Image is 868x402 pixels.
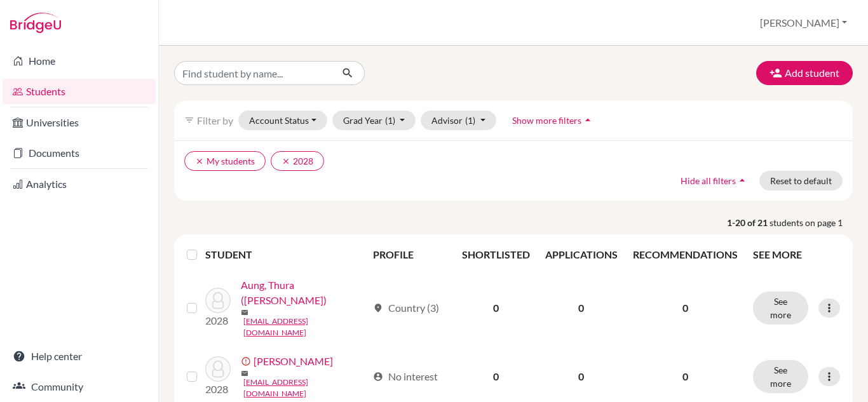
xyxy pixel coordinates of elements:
button: Grad Year(1) [332,111,416,130]
img: Aung, Thura (David) [205,288,231,313]
a: Help center [3,344,156,369]
a: Analytics [3,171,156,197]
i: filter_list [184,115,194,125]
a: Aung, Thura ([PERSON_NAME]) [241,278,367,308]
th: SHORTLISTED [454,239,538,270]
a: Students [3,79,156,104]
span: mail [241,370,248,377]
a: Home [3,48,156,74]
span: account_circle [373,372,383,382]
button: See more [753,291,808,325]
a: Universities [3,110,156,135]
button: Reset to default [759,171,843,191]
p: 0 [633,300,738,316]
i: clear [281,157,290,166]
i: arrow_drop_up [581,114,594,126]
button: Advisor(1) [421,111,496,130]
td: 0 [538,270,625,346]
a: [EMAIL_ADDRESS][DOMAIN_NAME] [243,316,367,338]
span: (1) [465,115,475,126]
button: Hide all filtersarrow_drop_up [670,171,759,191]
th: STUDENT [205,239,365,270]
strong: 1-20 of 21 [727,216,770,229]
button: Show more filtersarrow_drop_up [501,111,605,130]
button: clearMy students [184,151,266,171]
th: PROFILE [365,239,454,270]
span: error_outline [241,356,254,366]
button: [PERSON_NAME] [754,11,853,35]
th: SEE MORE [745,239,848,270]
button: See more [753,360,808,393]
img: Bridge-U [10,13,61,33]
th: APPLICATIONS [538,239,625,270]
div: No interest [373,369,438,384]
img: Chen, Anna [205,356,231,382]
td: 0 [454,270,538,346]
a: Community [3,374,156,399]
th: RECOMMENDATIONS [625,239,745,270]
span: Hide all filters [681,175,736,186]
span: mail [241,309,248,316]
i: arrow_drop_up [736,174,749,187]
p: 2028 [205,313,231,328]
button: clear2028 [271,151,324,171]
p: 0 [633,369,738,384]
button: Add student [756,61,853,85]
span: location_on [373,303,383,313]
div: Country (3) [373,300,439,316]
i: clear [195,157,204,166]
a: [PERSON_NAME] [254,354,333,369]
button: Account Status [238,111,327,130]
span: Filter by [197,114,233,126]
a: Documents [3,140,156,166]
input: Find student by name... [174,61,332,85]
span: students on page 1 [770,216,853,229]
a: [EMAIL_ADDRESS][DOMAIN_NAME] [243,377,367,399]
span: Show more filters [512,115,581,126]
span: (1) [385,115,395,126]
p: 2028 [205,382,231,397]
